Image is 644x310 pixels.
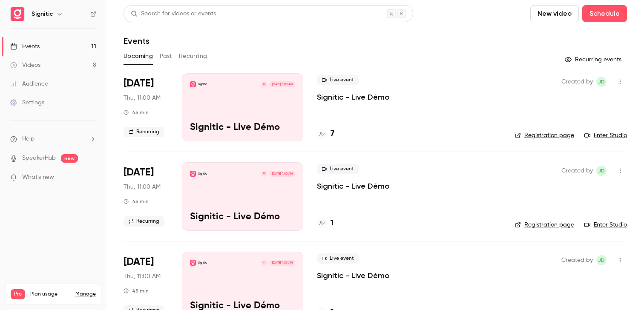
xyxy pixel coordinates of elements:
a: Enter Studio [584,221,627,229]
span: Thu, 11:00 AM [124,272,161,281]
span: Created by [561,77,593,87]
span: [DATE] [124,255,154,269]
button: Recurring [179,49,207,63]
div: Audience [10,80,48,88]
span: Live event [317,75,359,85]
span: Joris Dulac [596,255,607,265]
div: 45 min [124,287,149,294]
a: Enter Studio [584,131,627,140]
p: Signitic [198,82,207,86]
span: Recurring [124,216,164,227]
div: 45 min [124,198,149,205]
span: Plan usage [30,291,70,298]
span: Recurring [124,127,164,137]
a: Registration page [515,221,574,229]
div: Events [10,42,40,51]
div: 45 min [124,109,149,116]
img: Signitic [11,7,24,21]
a: Manage [75,291,96,298]
div: Oct 2 Thu, 11:00 AM (Europe/Paris) [124,162,168,230]
span: What's new [22,173,54,182]
p: Signitic - Live Démo [190,122,295,133]
span: Thu, 11:00 AM [124,183,161,191]
div: Y [261,259,267,266]
a: SpeakerHub [22,154,56,163]
p: Signitic - Live Démo [190,212,295,223]
span: [DATE] 11:00 AM [269,171,295,177]
h6: Signitic [32,10,53,18]
span: Live event [317,253,359,264]
img: Signitic - Live Démo [190,260,196,266]
span: [DATE] [124,166,154,179]
h1: Events [124,36,149,46]
h4: 1 [331,218,333,229]
span: Created by [561,255,593,265]
button: Upcoming [124,49,153,63]
button: Past [160,49,172,63]
a: Registration page [515,131,574,140]
a: Signitic - Live DémoSigniticM[DATE] 11:00 AMSignitic - Live Démo [182,162,303,230]
p: Signitic [198,172,207,176]
span: JD [598,166,605,176]
span: [DATE] 11:00 AM [269,260,295,266]
span: Help [22,135,34,144]
a: 7 [317,128,334,140]
a: Signitic - Live Démo [317,270,390,281]
button: New video [530,5,579,22]
div: Settings [10,98,44,107]
div: M [261,81,267,88]
button: Recurring events [561,53,627,66]
span: Pro [11,289,25,299]
div: Videos [10,61,40,69]
a: Signitic - Live DémoSigniticM[DATE] 11:00 AMSignitic - Live Démo [182,73,303,141]
span: Created by [561,166,593,176]
div: M [261,170,267,177]
span: Joris Dulac [596,77,607,87]
span: JD [598,255,605,265]
li: help-dropdown-opener [10,135,96,144]
a: Signitic - Live Démo [317,181,390,191]
p: Signitic [198,261,207,265]
div: Search for videos or events [131,9,216,18]
div: Sep 25 Thu, 11:00 AM (Europe/Paris) [124,73,168,141]
img: Signitic - Live Démo [190,171,196,177]
button: Schedule [582,5,627,22]
h4: 7 [331,128,334,140]
iframe: Noticeable Trigger [86,174,96,181]
span: Live event [317,164,359,174]
span: JD [598,77,605,87]
span: [DATE] [124,77,154,90]
span: Joris Dulac [596,166,607,176]
span: [DATE] 11:00 AM [269,81,295,87]
a: 1 [317,218,333,229]
a: Signitic - Live Démo [317,92,390,102]
img: Signitic - Live Démo [190,81,196,87]
span: Thu, 11:00 AM [124,94,161,102]
span: new [61,154,78,163]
